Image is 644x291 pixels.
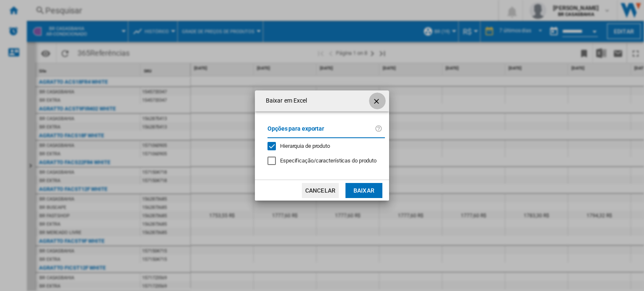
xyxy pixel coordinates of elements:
span: Hierarquia de produto [280,143,330,149]
md-checkbox: Hierarquia de produto [267,142,378,150]
label: Opções para exportar [267,124,375,139]
button: Baixar [345,183,382,198]
span: Especificação/características do produto [280,157,377,164]
h4: Baixar em Excel [262,97,307,105]
ng-md-icon: getI18NText('BUTTONS.CLOSE_DIALOG') [372,96,382,106]
div: Aplicável apenas para Visão Categoria [280,157,377,165]
button: Cancelar [302,183,339,198]
button: getI18NText('BUTTONS.CLOSE_DIALOG') [369,93,386,109]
